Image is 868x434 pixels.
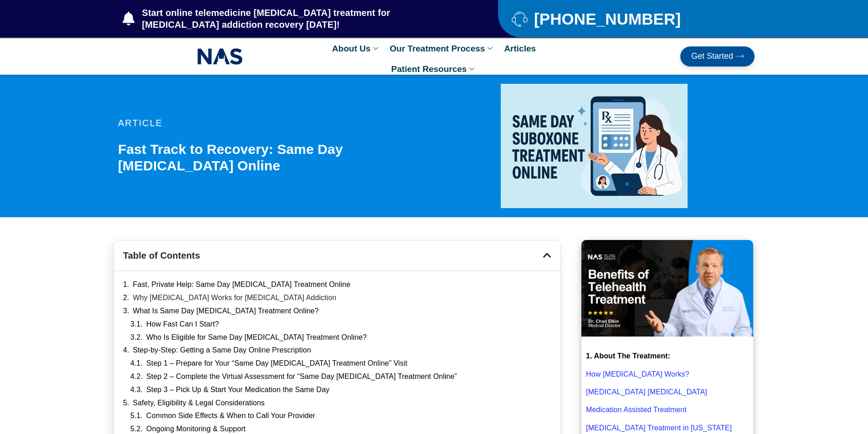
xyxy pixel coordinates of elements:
[532,13,681,25] span: [PHONE_NUMBER]
[123,250,543,261] h4: Table of Contents
[586,424,732,432] a: [MEDICAL_DATA] Treatment in [US_STATE]
[133,306,319,316] a: What Is Same Day [MEDICAL_DATA] Treatment Online?
[543,251,551,260] div: Close table of contents
[581,240,753,337] img: Benefits of Telehealth Suboxone Treatment that you should know
[586,370,689,378] a: How [MEDICAL_DATA] Works?
[328,38,385,59] a: About Us
[133,280,351,290] a: Fast, Private Help: Same Day [MEDICAL_DATA] Treatment Online
[140,7,462,31] span: Start online telemedicine [MEDICAL_DATA] treatment for [MEDICAL_DATA] addiction recovery [DATE]!
[691,52,733,61] span: Get Started
[146,320,219,329] a: How Fast Can I Start?
[501,84,688,208] img: same day suboxone treatment online
[586,352,670,360] strong: 1. About The Treatment:
[512,11,732,27] a: [PHONE_NUMBER]
[118,118,439,128] p: article
[123,7,462,31] a: Start online telemedicine [MEDICAL_DATA] treatment for [MEDICAL_DATA] addiction recovery [DATE]!
[197,46,243,67] img: NAS_email_signature-removebg-preview.png
[133,346,311,355] a: Step-by-Step: Getting a Same Day Online Prescription
[133,293,337,303] a: Why [MEDICAL_DATA] Works for [MEDICAL_DATA] Addiction
[680,46,755,66] a: Get Started
[146,424,246,434] a: Ongoing Monitoring & Support
[146,333,367,342] a: Who Is Eligible for Same Day [MEDICAL_DATA] Treatment Online?
[118,141,439,174] h1: Fast Track to Recovery: Same Day [MEDICAL_DATA] Online
[387,59,482,79] a: Patient Resources
[586,388,707,396] a: [MEDICAL_DATA] [MEDICAL_DATA]
[499,38,540,59] a: Articles
[586,406,687,414] a: Medication Assisted Treatment
[385,38,499,59] a: Our Treatment Process
[146,411,315,421] a: Common Side Effects & When to Call Your Provider
[146,372,457,382] a: Step 2 – Complete the Virtual Assessment for “Same Day [MEDICAL_DATA] Treatment Online”
[146,359,407,368] a: Step 1 – Prepare for Your “Same Day [MEDICAL_DATA] Treatment Online” Visit
[146,385,329,395] a: Step 3 – Pick Up & Start Your Medication the Same Day
[133,398,265,408] a: Safety, Eligibility & Legal Considerations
